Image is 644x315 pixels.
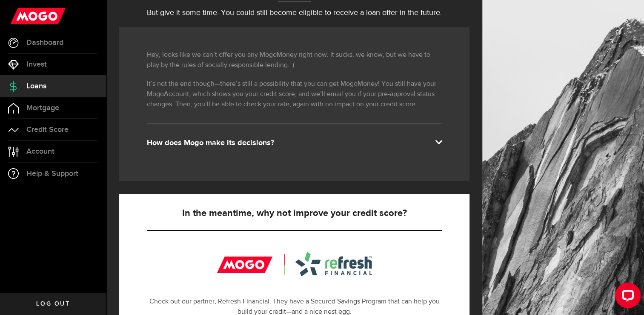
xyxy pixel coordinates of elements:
span: Dashboard [26,39,63,47]
span: Help & Support [26,170,78,178]
iframe: LiveChat chat widget [608,279,644,315]
span: Invest [26,61,47,68]
p: Hey, looks like we can’t offer you any MogoMoney right now. It sucks, we know, but we have to pla... [147,50,442,70]
div: How does Mogo make its decisions? [147,138,442,148]
span: Account [26,148,54,155]
p: But give it some time. You could still become eligible to receive a loan offer in the future. [119,7,469,19]
span: Loans [26,82,46,90]
p: It’s not the end though—there’s still a possibility that you can get MogoMoney! You still have yo... [147,79,442,110]
span: Log out [36,301,70,307]
h5: In the meantime, why not improve your credit score? [147,208,442,219]
span: Credit Score [26,126,69,134]
span: Mortgage [26,104,59,112]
